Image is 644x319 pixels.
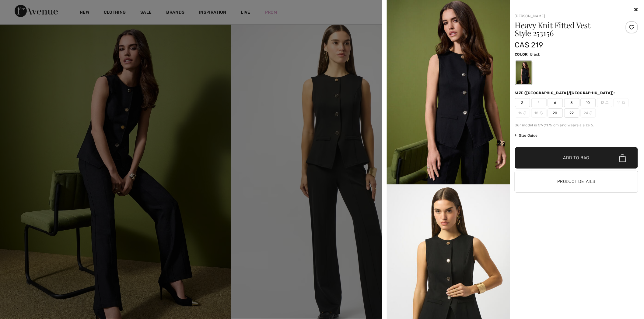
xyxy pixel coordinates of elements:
[531,108,547,118] span: 18
[515,52,529,57] span: Color:
[614,98,629,107] span: 14
[515,108,530,118] span: 16
[13,4,26,10] span: Chat
[515,14,545,18] a: [PERSON_NAME]
[622,101,625,104] img: ring-m.svg
[563,155,590,161] span: Add to Bag
[515,41,543,49] span: CA$ 219
[619,154,626,162] img: Bag.svg
[515,21,618,37] h1: Heavy Knit Fitted Vest Style 253156
[515,147,638,169] button: Add to Bag
[606,101,609,104] img: ring-m.svg
[515,133,538,138] span: Size Guide
[540,111,543,115] img: ring-m.svg
[516,61,531,84] div: Black
[581,98,596,107] span: 10
[564,108,579,118] span: 22
[597,98,612,107] span: 12
[515,122,638,128] div: Our model is 5'9"/175 cm and wears a size 6.
[548,108,563,118] span: 20
[515,98,530,107] span: 2
[590,111,593,115] img: ring-m.svg
[564,98,579,107] span: 8
[531,98,547,107] span: 4
[581,108,596,118] span: 24
[515,171,638,192] button: Product Details
[515,90,617,96] div: Size ([GEOGRAPHIC_DATA]/[GEOGRAPHIC_DATA]):
[523,111,527,115] img: ring-m.svg
[530,52,541,57] span: Black
[548,98,563,107] span: 6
